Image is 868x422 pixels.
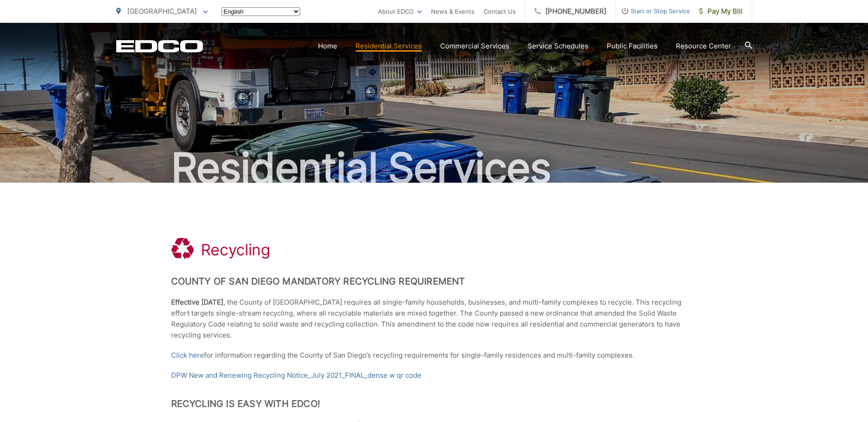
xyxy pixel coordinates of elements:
select: Select a language [221,7,300,16]
p: for information regarding the County of San Diego’s recycling requirements for single-family resi... [171,350,697,361]
span: Pay My Bill [699,6,743,17]
h1: Recycling [201,241,270,259]
a: DPW New and Renewing Recycling Notice_July 2021_FINAL_dense w qr code [171,370,421,381]
a: Click here [171,350,204,361]
h2: County of San Diego Mandatory Recycling Requirement [171,276,697,287]
p: , the County of [GEOGRAPHIC_DATA] requires all single-family households, businesses, and multi-fa... [171,297,697,341]
h2: Recycling is Easy with EDCO! [171,398,697,409]
a: Service Schedules [528,41,588,52]
a: EDCD logo. Return to the homepage. [116,40,203,53]
a: About EDCO [378,6,422,17]
a: Resource Center [676,41,731,52]
a: Home [318,41,337,52]
h2: Residential Services [116,145,752,191]
a: News & Events [431,6,474,17]
a: Commercial Services [440,41,509,52]
span: [GEOGRAPHIC_DATA] [127,7,197,16]
a: Public Facilities [607,41,658,52]
a: Residential Services [356,41,422,52]
a: Contact Us [484,6,516,17]
strong: Effective [DATE] [171,298,223,306]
